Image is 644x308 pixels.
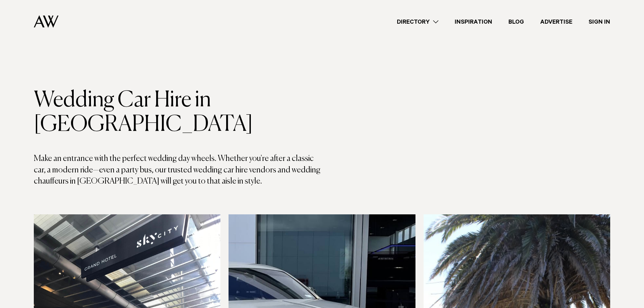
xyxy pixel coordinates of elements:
a: Advertise [532,17,580,26]
a: Sign In [580,17,618,26]
p: Make an entrance with the perfect wedding day wheels. Whether you're after a classic car, a moder... [34,153,322,187]
a: Inspiration [447,17,500,26]
h1: Wedding Car Hire in [GEOGRAPHIC_DATA] [34,88,322,137]
a: Blog [500,17,532,26]
img: Auckland Weddings Logo [34,15,58,28]
a: Directory [389,17,447,26]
